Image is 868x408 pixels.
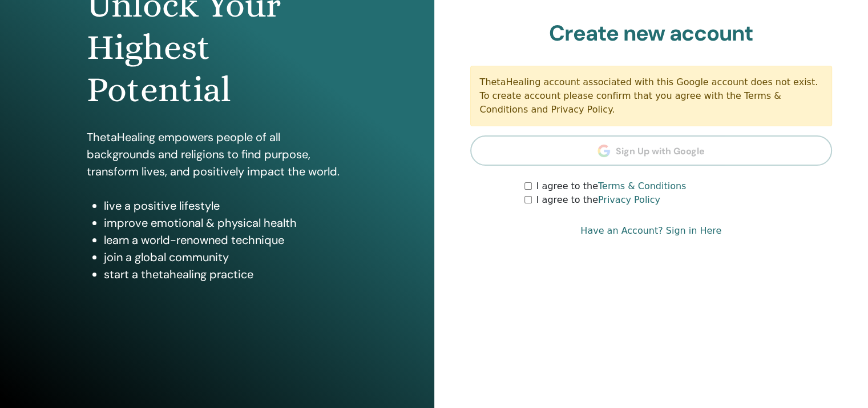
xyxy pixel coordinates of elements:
h2: Create new account [470,21,833,47]
li: join a global community [104,249,348,266]
p: ThetaHealing empowers people of all backgrounds and religions to find purpose, transform lives, a... [87,129,348,180]
li: improve emotional & physical health [104,214,348,231]
div: ThetaHealing account associated with this Google account does not exist. To create account please... [470,66,833,126]
a: Have an Account? Sign in Here [580,224,721,238]
li: live a positive lifestyle [104,197,348,214]
li: start a thetahealing practice [104,266,348,283]
a: Terms & Conditions [598,181,686,191]
li: learn a world-renowned technique [104,231,348,249]
label: I agree to the [536,193,660,207]
label: I agree to the [536,179,687,193]
a: Privacy Policy [598,194,660,205]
